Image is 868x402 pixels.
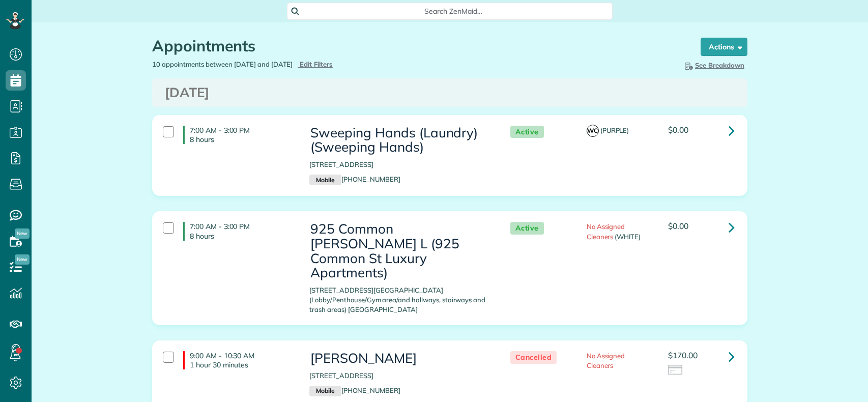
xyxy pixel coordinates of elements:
h4: 9:00 AM - 10:30 AM [183,351,294,369]
span: $0.00 [668,125,688,135]
a: Mobile[PHONE_NUMBER] [309,386,400,394]
span: New [15,254,30,265]
span: $0.00 [668,221,688,231]
div: 10 appointments between [DATE] and [DATE] [144,60,450,69]
p: 8 hours [190,135,294,144]
span: No Assigned Cleaners [587,352,625,369]
p: [STREET_ADDRESS] [309,371,489,381]
span: Active [510,126,544,138]
span: No Assigned Cleaners [587,222,625,240]
a: Mobile[PHONE_NUMBER] [309,175,400,183]
p: 1 hour 30 minutes [190,360,294,369]
h3: [DATE] [165,85,735,100]
small: Mobile [309,175,341,186]
span: (PURPLE) [600,126,629,134]
small: Mobile [309,386,341,397]
h3: 925 Common [PERSON_NAME] L (925 Common St Luxury Apartments) [309,222,489,280]
p: [STREET_ADDRESS] [309,160,489,169]
a: Edit Filters [298,60,333,68]
img: icon_credit_card_neutral-3d9a980bd25ce6dbb0f2033d7200983694762465c175678fcbc2d8f4bc43548e.png [668,365,683,376]
button: See Breakdown [680,60,747,71]
span: See Breakdown [683,61,744,69]
span: WC [587,125,599,137]
p: 8 hours [190,232,294,241]
h3: [PERSON_NAME] [309,351,489,366]
h4: 7:00 AM - 3:00 PM [183,126,294,144]
span: New [15,228,30,239]
span: Edit Filters [300,60,333,68]
p: [STREET_ADDRESS][GEOGRAPHIC_DATA] (Lobby/Penthouse/Gym area/and hallways, stairways and trash are... [309,285,489,314]
span: Cancelled [510,351,557,364]
h4: 7:00 AM - 3:00 PM [183,222,294,240]
button: Actions [701,38,747,56]
h1: Appointments [152,38,681,54]
span: Active [510,222,544,235]
span: (WHITE) [615,233,641,241]
span: $170.00 [668,350,698,360]
h3: Sweeping Hands (Laundry) (Sweeping Hands) [309,126,489,155]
